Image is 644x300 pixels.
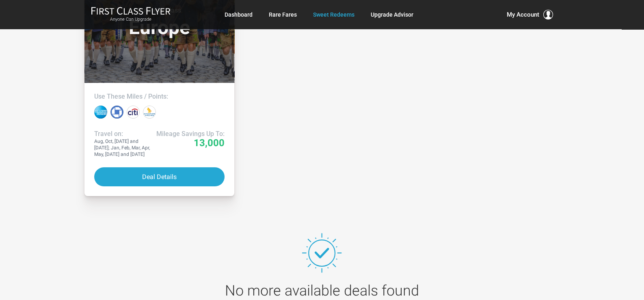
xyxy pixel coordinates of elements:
[94,167,225,186] button: Deal Details
[94,93,225,101] h4: Use These Miles / Points:
[127,106,140,119] div: Citi points
[225,7,253,22] a: Dashboard
[91,6,171,23] a: First Class FlyerAnyone Can Upgrade
[269,7,297,22] a: Rare Fares
[166,283,478,299] h2: No more available deals found
[91,6,171,15] img: First Class Flyer
[94,6,225,37] h3: Europe
[143,106,156,119] div: Singapore Airlines miles
[94,106,107,119] div: Amex points
[507,10,539,19] span: My Account
[313,7,354,22] a: Sweet Redeems
[110,106,123,119] div: Chase points
[91,17,171,22] small: Anyone Can Upgrade
[507,10,553,19] button: My Account
[371,7,413,22] a: Upgrade Advisor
